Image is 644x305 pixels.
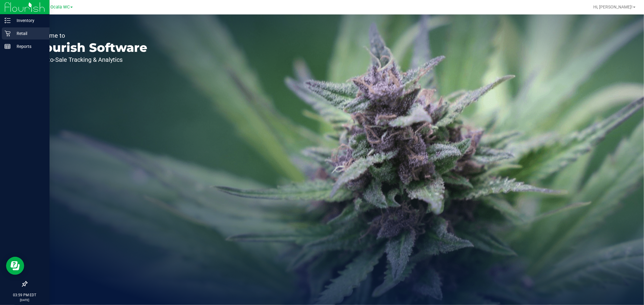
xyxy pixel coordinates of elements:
span: Hi, [PERSON_NAME]! [593,5,633,9]
p: 03:59 PM EDT [3,292,47,298]
p: Retail [11,30,47,37]
p: Inventory [11,17,47,24]
span: Ocala WC [50,5,70,10]
p: Seed-to-Sale Tracking & Analytics [33,57,147,63]
inline-svg: Retail [5,30,11,36]
p: Welcome to [33,33,147,39]
p: Flourish Software [33,42,147,54]
inline-svg: Inventory [5,17,11,24]
p: Reports [11,43,47,50]
inline-svg: Reports [5,43,11,49]
p: [DATE] [3,298,47,302]
iframe: Resource center [6,257,24,275]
